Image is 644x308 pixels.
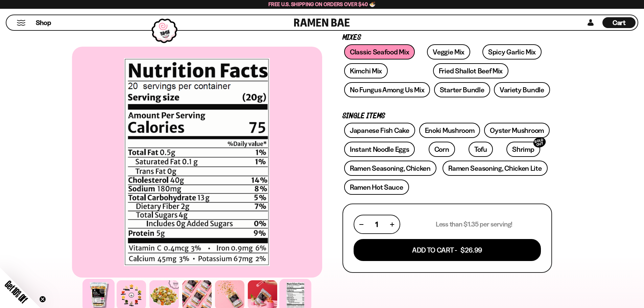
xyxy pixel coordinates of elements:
a: No Fungus Among Us Mix [344,82,430,97]
span: Cart [613,19,626,27]
a: Tofu [469,142,493,157]
a: Fried Shallot Beef Mix [433,63,508,78]
a: Variety Bundle [494,82,550,97]
a: Ramen Hot Sauce [344,180,409,195]
p: Mixes [342,34,552,41]
a: Oyster Mushroom [484,123,550,138]
p: Single Items [342,113,552,119]
a: Shop [36,17,51,28]
a: Cart [602,15,636,30]
div: SOLD OUT [532,136,547,149]
span: 1 [375,220,378,229]
p: Less than $1.35 per serving! [436,220,512,229]
span: Get 10% Off [3,279,29,305]
a: Corn [429,142,455,157]
span: Free U.S. Shipping on Orders over $40 🍜 [268,1,376,7]
a: Starter Bundle [434,82,490,97]
button: Close teaser [39,296,46,303]
a: Enoki Mushroom [419,123,480,138]
button: Add To Cart - $26.99 [354,239,541,261]
a: Instant Noodle Eggs [344,142,415,157]
a: Kimchi Mix [344,63,388,78]
a: Ramen Seasoning, Chicken Lite [443,161,547,176]
a: ShrimpSOLD OUT [506,142,540,157]
a: Spicy Garlic Mix [482,44,542,60]
a: Veggie Mix [427,44,470,60]
span: Shop [36,18,51,27]
button: Mobile Menu Trigger [17,20,26,26]
a: Ramen Seasoning, Chicken [344,161,436,176]
a: Japanese Fish Cake [344,123,415,138]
